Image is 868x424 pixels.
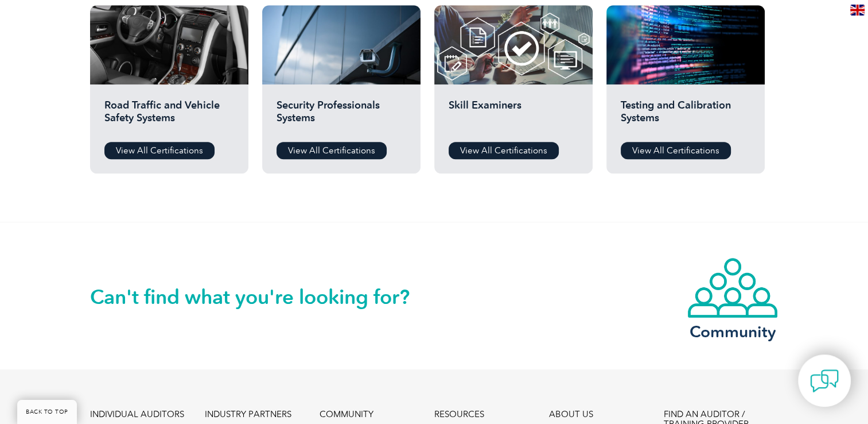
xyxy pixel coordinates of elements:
[90,410,184,419] a: INDIVIDUAL AUDITORS
[449,99,578,133] h2: Skill Examiners
[277,99,406,133] h2: Security Professionals Systems
[104,142,215,159] a: View All Certifications
[548,410,593,419] a: ABOUT US
[17,400,77,424] a: BACK TO TOP
[687,257,779,339] a: Community
[687,257,779,319] img: icon-community.webp
[810,367,839,395] img: contact-chat.png
[204,410,291,419] a: INDUSTRY PARTNERS
[104,99,234,133] h2: Road Traffic and Vehicle Safety Systems
[621,99,750,133] h2: Testing and Calibration Systems
[277,142,387,159] a: View All Certifications
[687,325,779,339] h3: Community
[621,142,731,159] a: View All Certifications
[90,288,434,306] h2: Can't find what you're looking for?
[319,410,373,419] a: COMMUNITY
[449,142,559,159] a: View All Certifications
[850,5,865,16] img: en
[434,410,484,419] a: RESOURCES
